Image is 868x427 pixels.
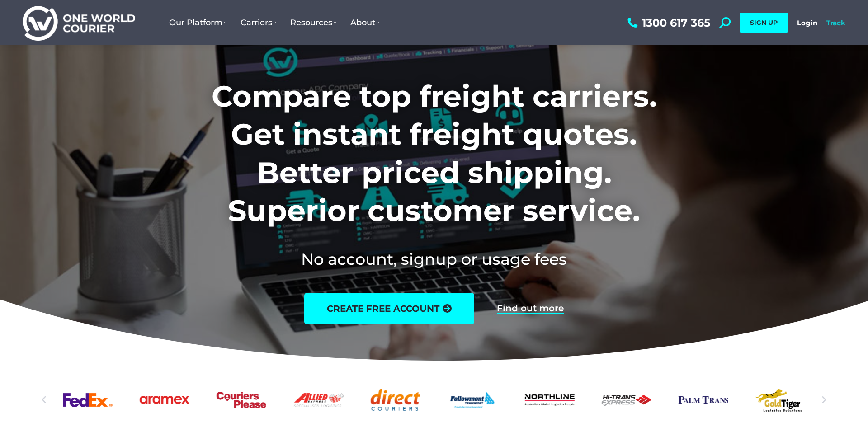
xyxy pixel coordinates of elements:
[755,384,805,416] div: 14 / 25
[679,384,728,416] a: Palm-Trans-logo_x2-1
[63,384,806,416] div: Slides
[755,384,805,416] a: gb
[797,19,817,27] a: Login
[740,13,788,33] a: SIGN UP
[290,18,337,28] span: Resources
[524,384,574,416] div: 11 / 25
[448,384,497,416] div: 10 / 25
[602,384,651,416] a: Hi-Trans_logo
[304,293,474,324] a: create free account
[448,384,497,416] a: Followmont transoirt web logo
[371,384,420,416] a: Direct Couriers logo
[23,5,135,41] img: One World Courier
[63,384,113,416] div: 5 / 25
[602,384,651,416] div: 12 / 25
[234,9,283,37] a: Carriers
[679,384,728,416] div: 13 / 25
[63,384,113,416] a: FedEx logo
[497,304,564,314] a: Find out more
[625,17,710,28] a: 1300 617 365
[293,384,343,416] a: Allied Express logo
[750,19,778,27] span: SIGN UP
[169,18,227,28] span: Our Platform
[140,384,189,416] div: 6 / 25
[371,384,420,416] div: 9 / 25
[350,18,380,28] span: About
[344,9,387,37] a: About
[524,384,574,416] a: Northline logo
[217,384,266,416] a: Couriers Please logo
[826,19,845,27] a: Track
[162,9,234,37] a: Our Platform
[152,77,717,230] h1: Compare top freight carriers. Get instant freight quotes. Better priced shipping. Superior custom...
[152,248,717,270] h2: No account, signup or usage fees
[241,18,277,28] span: Carriers
[293,384,343,416] div: 8 / 25
[217,384,266,416] div: 7 / 25
[283,9,344,37] a: Resources
[140,384,189,416] a: Aramex_logo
